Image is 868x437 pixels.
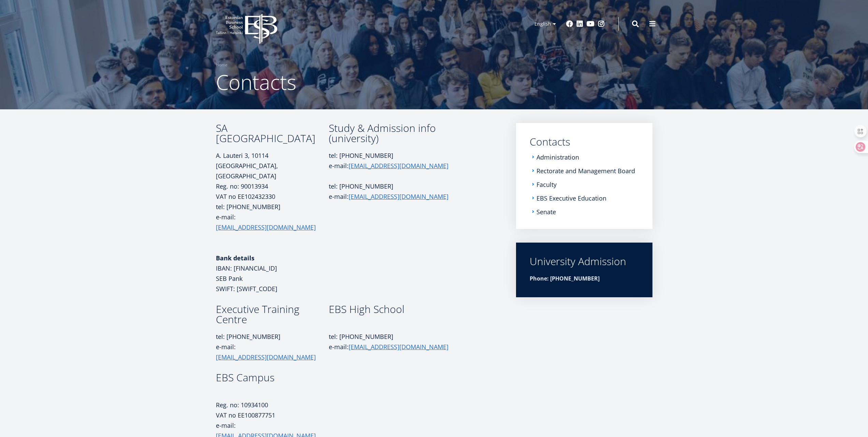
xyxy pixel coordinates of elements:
a: [EMAIL_ADDRESS][DOMAIN_NAME] [349,161,448,171]
p: tel: [PHONE_NUMBER] e-mail: [329,331,458,352]
a: EBS Executive Education [536,195,606,202]
a: [EMAIL_ADDRESS][DOMAIN_NAME] [349,191,448,202]
p: tel: [PHONE_NUMBER] e-mail: [329,150,458,171]
h3: Study & Admission info (university) [329,123,458,144]
p: tel: [PHONE_NUMBER] e-mail: [216,202,329,243]
a: Instagram [598,21,605,27]
a: Contacts [530,137,639,147]
a: Facebook [566,21,573,27]
span: Contacts [216,68,296,96]
a: [EMAIL_ADDRESS][DOMAIN_NAME] [216,222,316,232]
p: IBAN: [FINANCIAL_ID] SEB Pank SWIFT: [SWIFT_CODE] [216,253,329,294]
a: Linkedin [576,21,583,27]
div: University Admission [530,256,639,267]
a: Faculty [536,181,557,188]
p: tel: [PHONE_NUMBER] [329,181,458,191]
a: Rectorate and Management Board [536,167,635,174]
p: VAT no EE100877751 [216,410,329,420]
h3: EBS High School [329,304,458,314]
h3: Executive Training Centre [216,304,329,325]
h3: EBS Campus [216,372,329,383]
p: A. Lauteri 3, 10114 [GEOGRAPHIC_DATA], [GEOGRAPHIC_DATA] Reg. no: 90013934 [216,150,329,191]
p: VAT no EE102432330 [216,191,329,202]
strong: Phone: [PHONE_NUMBER] [530,275,600,282]
a: Senate [536,208,556,215]
a: [EMAIL_ADDRESS][DOMAIN_NAME] [216,352,316,362]
a: Administration [536,154,579,161]
a: Youtube [587,21,594,27]
a: Home [216,62,227,68]
p: e-mail: [329,191,458,202]
p: tel: [PHONE_NUMBER] e-mail: [216,331,329,362]
a: [EMAIL_ADDRESS][DOMAIN_NAME] [349,342,448,352]
p: Reg. no: 10934100 [216,400,329,410]
h3: SA [GEOGRAPHIC_DATA] [216,123,329,144]
strong: Bank details [216,254,254,262]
